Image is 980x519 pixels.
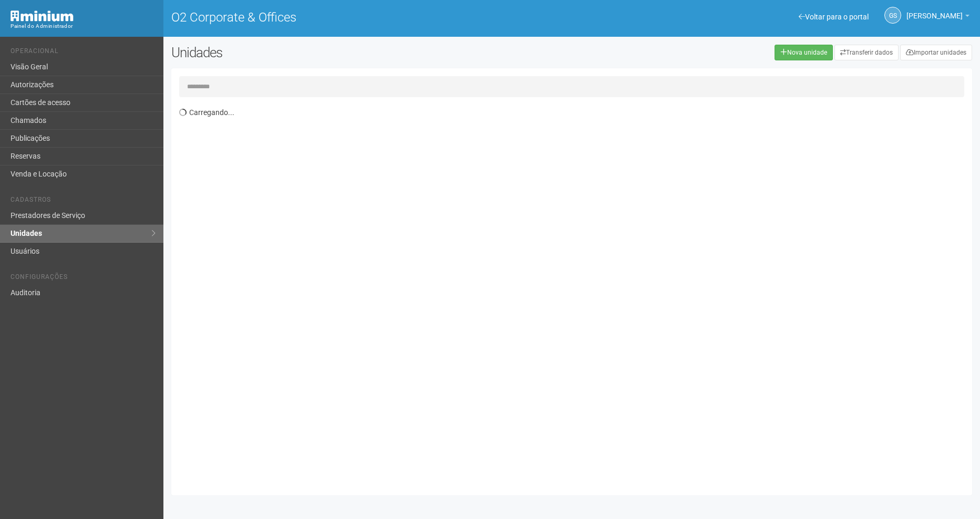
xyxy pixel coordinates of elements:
[900,45,972,60] a: Importar unidades
[799,13,869,21] a: Voltar para o portal
[171,11,564,24] h1: O2 Corporate & Offices
[775,45,833,60] a: Nova unidade
[884,7,901,24] a: GS
[11,22,156,31] div: Painel do Administrador
[906,13,969,22] a: [PERSON_NAME]
[906,2,963,20] span: Gabriela Souza
[11,47,156,58] li: Operacional
[179,102,972,487] div: Carregando...
[171,45,496,60] h2: Unidades
[834,45,899,60] a: Transferir dados
[11,11,74,22] img: Minium
[11,273,156,284] li: Configurações
[11,196,156,207] li: Cadastros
